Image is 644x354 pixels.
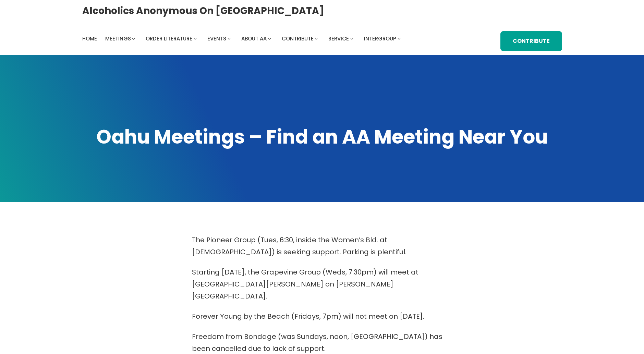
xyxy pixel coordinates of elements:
span: Intergroup [364,35,396,42]
h1: Oahu Meetings – Find an AA Meeting Near You [82,124,562,150]
a: Intergroup [364,34,396,44]
button: Contribute submenu [315,37,318,40]
a: Contribute [500,31,562,51]
button: Service submenu [350,37,353,40]
p: Starting [DATE], the Grapevine Group (Weds, 7:30pm) will meet at [GEOGRAPHIC_DATA][PERSON_NAME] o... [192,266,452,302]
span: Meetings [105,35,131,42]
a: Home [82,34,97,44]
span: Order Literature [146,35,192,42]
a: About AA [241,34,267,44]
a: Service [328,34,349,44]
span: Home [82,35,97,42]
button: Meetings submenu [132,37,135,40]
button: Intergroup submenu [398,37,401,40]
span: Service [328,35,349,42]
a: Contribute [282,34,314,44]
a: Meetings [105,34,131,44]
button: Events submenu [228,37,231,40]
span: Contribute [282,35,314,42]
span: Events [207,35,226,42]
nav: Intergroup [82,34,403,44]
p: Forever Young by the Beach (Fridays, 7pm) will not meet on [DATE]. [192,310,452,322]
a: Events [207,34,226,44]
a: Alcoholics Anonymous on [GEOGRAPHIC_DATA] [82,2,324,19]
button: About AA submenu [268,37,271,40]
p: The Pioneer Group (Tues, 6:30, inside the Women’s Bld. at [DEMOGRAPHIC_DATA]) is seeking support.... [192,234,452,258]
button: Order Literature submenu [194,37,197,40]
span: About AA [241,35,267,42]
